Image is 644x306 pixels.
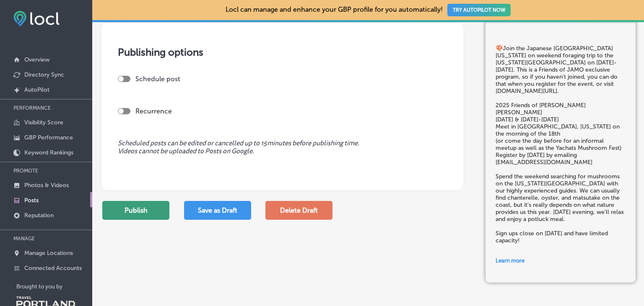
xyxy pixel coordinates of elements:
span: Scheduled posts can be edited or cancelled up to 15 minutes before publishing time. Videos cannot... [118,139,447,155]
label: Recurrence [135,107,172,115]
p: Brought to you by [16,283,92,290]
img: fda3e92497d09a02dc62c9cd864e3231.png [13,11,60,26]
p: Reputation [24,212,54,219]
p: Directory Sync [24,71,64,78]
button: TRY AUTOPILOT NOW [447,4,511,16]
span: Learn more [496,258,525,264]
p: Keyword Rankings [24,149,73,156]
h5: 🍄Join the Japanese [GEOGRAPHIC_DATA][US_STATE] on weekend foraging trip to the [US_STATE][GEOGRAP... [496,45,626,244]
p: Overview [24,56,49,63]
h3: Publishing options [118,46,447,58]
a: Learn more [496,252,626,270]
p: AutoPilot [24,86,49,93]
p: GBP Performance [24,134,73,141]
p: Photos & Videos [24,182,69,189]
button: Save as Draft [184,201,251,220]
p: Manage Locations [24,249,73,257]
button: Publish [102,201,169,220]
label: Schedule post [135,75,180,83]
p: Posts [24,197,39,204]
p: Connected Accounts [24,265,82,272]
p: Visibility Score [24,119,63,126]
button: Delete Draft [265,201,332,220]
